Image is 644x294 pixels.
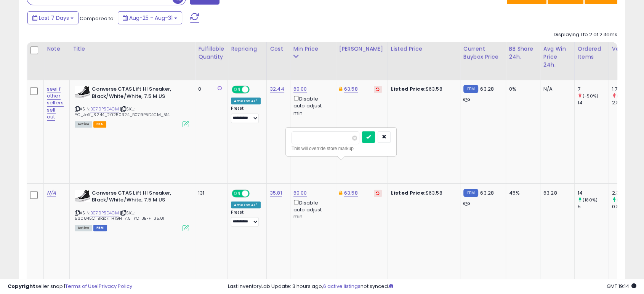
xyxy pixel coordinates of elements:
[92,86,184,102] b: Converse CTAS Lift HI Sneaker, Black/White/White, 7.5 M US
[391,45,457,53] div: Listed Price
[231,210,261,227] div: Preset:
[75,190,90,202] img: 31wTApcszpL._SL40_.jpg
[339,45,384,53] div: [PERSON_NAME]
[391,189,426,197] b: Listed Price:
[231,201,261,208] div: Amazon AI *
[93,121,106,128] span: FBA
[612,86,643,93] div: 1.75
[391,85,426,93] b: Listed Price:
[578,190,609,197] div: 14
[198,190,222,197] div: 131
[232,86,242,93] span: ON
[47,45,66,53] div: Note
[198,45,224,61] div: Fulfillable Quantity
[391,190,454,197] div: $63.58
[292,145,391,152] div: This will override store markup
[73,45,192,53] div: Title
[232,190,242,197] span: ON
[248,86,261,93] span: OFF
[463,85,478,93] small: FBM
[578,99,609,106] div: 14
[270,189,282,197] a: 35.81
[93,225,107,231] span: FBM
[463,189,478,197] small: FBM
[612,99,643,106] div: 2.8
[578,203,609,210] div: 5
[231,45,263,53] div: Repricing
[509,190,534,197] div: 45%
[198,86,222,93] div: 0
[270,45,287,53] div: Cost
[39,14,69,22] span: Last 7 Days
[75,190,189,230] div: ASIN:
[80,15,115,22] span: Compared to:
[612,45,640,53] div: Velocity
[75,210,164,221] span: | SKU: 560845C_Black_HIGH_7.5_YC_JEFF_35.81
[583,93,598,99] small: (-50%)
[583,197,598,203] small: (180%)
[543,45,571,69] div: Avg Win Price 24h.
[344,189,358,197] a: 63.58
[391,86,454,93] div: $63.58
[75,86,90,98] img: 31wTApcszpL._SL40_.jpg
[92,190,184,206] b: Converse CTAS Lift HI Sneaker, Black/White/White, 7.5 M US
[509,45,537,61] div: BB Share 24h.
[270,85,284,93] a: 32.44
[578,45,606,61] div: Ordered Items
[509,86,534,93] div: 0%
[248,190,261,197] span: OFF
[65,283,98,290] a: Terms of Use
[99,283,132,290] a: Privacy Policy
[27,11,78,24] button: Last 7 Days
[8,283,132,290] div: seller snap | |
[75,86,189,126] div: ASIN:
[90,106,119,112] a: B079P5D4CM
[617,93,635,99] small: (-37.5%)
[231,97,261,104] div: Amazon AI *
[554,31,617,38] div: Displaying 1 to 2 of 2 items
[47,189,56,197] a: N/A
[480,189,494,197] span: 63.28
[543,190,569,197] div: 63.28
[293,45,333,53] div: Min Price
[293,189,307,197] a: 60.00
[463,45,503,61] div: Current Buybox Price
[293,198,330,220] div: Disable auto adjust min
[344,85,358,93] a: 63.58
[231,106,261,123] div: Preset:
[90,210,119,216] a: B079P5D4CM
[323,283,360,290] a: 6 active listings
[75,225,92,231] span: All listings currently available for purchase on Amazon
[228,283,637,290] div: Last InventoryLab Update: 3 hours ago, not synced.
[8,283,35,290] strong: Copyright
[47,85,64,121] a: seei f other sellers sell out
[617,197,638,203] small: (180.72%)
[607,283,636,290] span: 2025-09-9 19:14 GMT
[543,86,569,93] div: N/A
[612,203,643,210] div: 0.83
[293,85,307,93] a: 60.00
[75,121,92,128] span: All listings currently available for purchase on Amazon
[578,86,609,93] div: 7
[480,85,494,93] span: 63.28
[118,11,182,24] button: Aug-25 - Aug-31
[293,94,330,117] div: Disable auto adjust min
[129,14,173,22] span: Aug-25 - Aug-31
[612,190,643,197] div: 2.33
[75,106,170,117] span: | SKU: YC_Jeff_32.44_20250324_B079P5D4CM_514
